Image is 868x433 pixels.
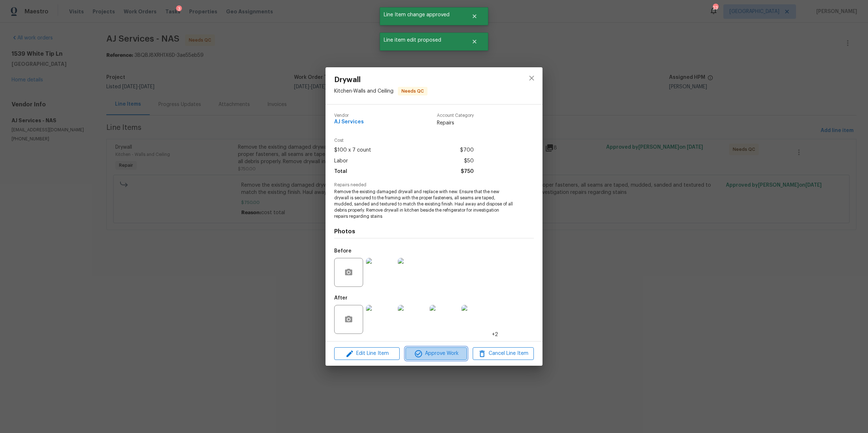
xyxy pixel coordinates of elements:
span: Cancel Line Item [475,349,532,358]
button: Edit Line Item [334,347,400,360]
span: Repairs needed [334,183,534,187]
span: AJ Services [334,119,364,125]
span: Repairs [437,119,474,127]
h4: Photos [334,228,534,235]
span: Labor [334,156,348,166]
span: Approve Work [408,349,464,358]
button: Close [463,34,486,49]
span: +2 [492,331,498,338]
span: Line Item change approved [380,7,463,22]
span: Total [334,166,347,177]
span: Needs QC [399,88,427,95]
button: Approve Work [405,347,467,360]
span: $100 x 7 count [334,145,371,156]
span: Account Category [437,113,474,118]
div: 23 [713,4,718,12]
span: Vendor [334,113,364,118]
button: Close [463,9,486,24]
button: Cancel Line Item [473,347,534,360]
span: $50 [464,156,474,166]
span: Kitchen - Walls and Ceiling [334,89,393,94]
button: close [523,69,540,87]
span: Cost [334,138,474,143]
span: Remove the existing damaged drywall and replace with new. Ensure that the new drywall is secured ... [334,189,514,219]
h5: After [334,296,348,301]
span: Edit Line Item [336,349,397,358]
span: Drywall [334,76,427,84]
div: 3 [176,5,182,13]
span: $750 [461,166,474,177]
span: Line item edit proposed [380,33,463,48]
h5: Before [334,249,352,254]
span: $700 [460,145,474,156]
